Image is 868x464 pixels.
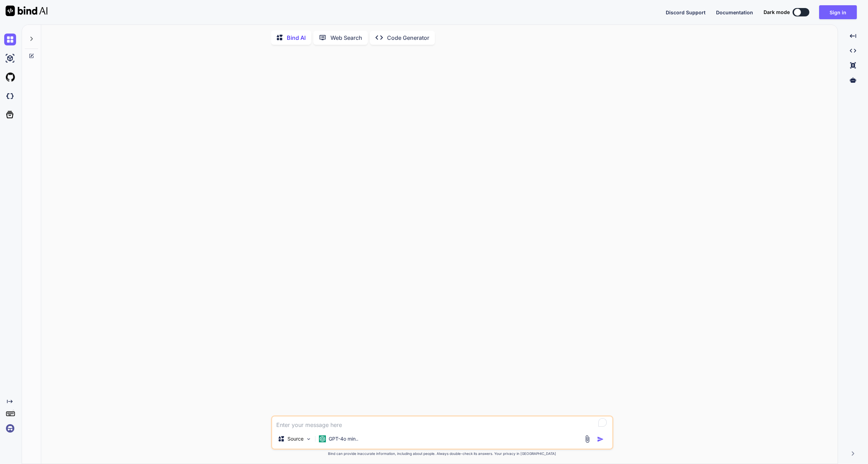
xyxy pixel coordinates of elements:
[597,436,604,443] img: icon
[4,90,16,102] img: darkCloudIdeIcon
[4,52,16,64] img: ai-studio
[271,451,613,456] p: Bind can provide inaccurate information, including about people. Always double-check its answers....
[329,435,358,442] p: GPT-4o min..
[716,9,753,15] span: Documentation
[319,435,326,442] img: GPT-4o mini
[287,435,304,442] p: Source
[583,435,591,443] img: attachment
[764,9,790,16] span: Dark mode
[666,9,706,15] span: Discord Support
[4,422,16,434] img: signin
[6,6,48,16] img: Bind AI
[4,34,16,45] img: chat
[819,5,857,19] button: Sign in
[387,34,429,42] p: Code Generator
[287,34,306,42] p: Bind AI
[4,71,16,83] img: githubLight
[716,9,753,16] button: Documentation
[306,436,312,442] img: Pick Models
[666,9,706,16] button: Discord Support
[272,416,612,429] textarea: To enrich screen reader interactions, please activate Accessibility in Grammarly extension settings
[330,34,362,42] p: Web Search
